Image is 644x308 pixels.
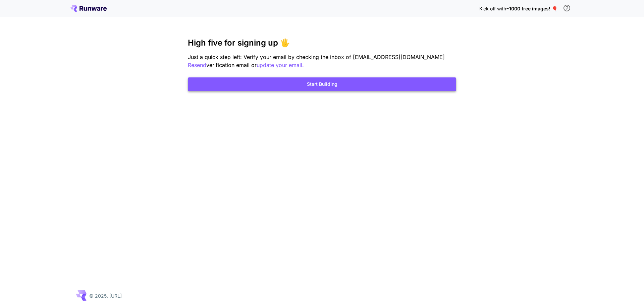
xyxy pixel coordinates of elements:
span: Kick off with [479,6,506,11]
span: ~1000 free images! 🎈 [506,6,557,11]
p: © 2025, [URL] [89,292,122,299]
button: update your email. [257,61,304,69]
span: verification email or [206,62,257,68]
h3: High five for signing up 🖐️ [188,38,456,48]
button: Start Building [188,77,456,91]
button: In order to qualify for free credit, you need to sign up with a business email address and click ... [560,1,574,15]
button: Resend [188,61,206,69]
span: Just a quick step left: Verify your email by checking the inbox of [EMAIL_ADDRESS][DOMAIN_NAME] [188,54,445,60]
